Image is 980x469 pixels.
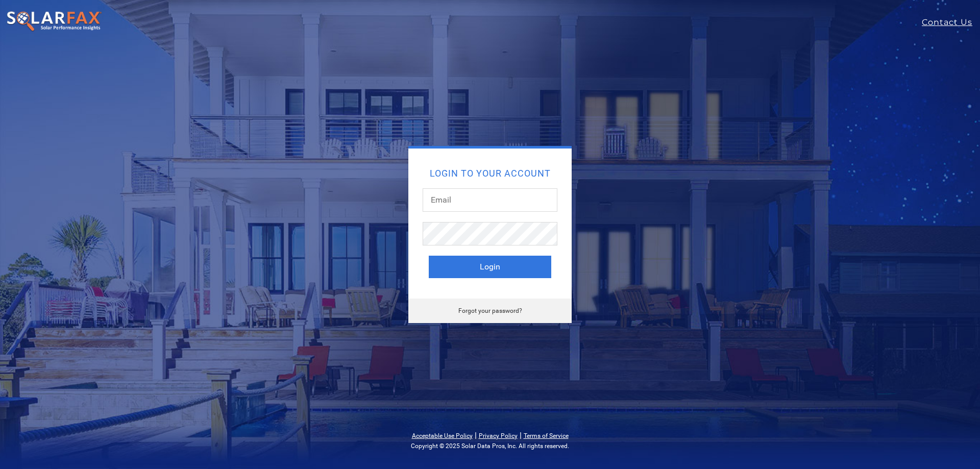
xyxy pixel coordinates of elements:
[429,256,551,278] button: Login
[922,16,980,29] a: Contact Us
[6,11,102,32] img: SolarFax
[524,432,569,439] a: Terms of Service
[458,307,522,314] a: Forgot your password?
[475,430,477,440] span: |
[429,169,551,178] h2: Login to your account
[423,188,557,212] input: Email
[412,432,473,439] a: Acceptable Use Policy
[520,430,522,440] span: |
[479,432,518,439] a: Privacy Policy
